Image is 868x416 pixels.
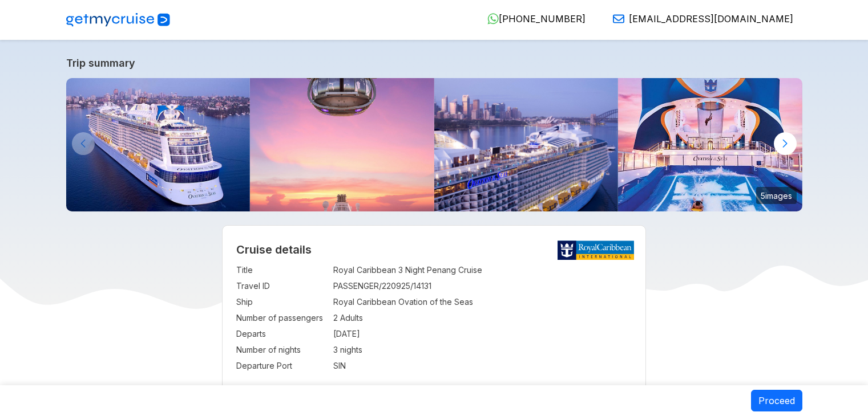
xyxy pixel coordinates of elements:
img: north-star-sunset-ovation-of-the-seas.jpg [250,78,434,211]
td: Number of nights [236,342,328,358]
td: : [328,326,333,342]
td: 3 nights [333,342,632,358]
span: [EMAIL_ADDRESS][DOMAIN_NAME] [629,13,793,25]
span: [PHONE_NUMBER] [499,13,586,25]
img: ovation-of-the-seas-departing-from-sydney.jpg [434,78,619,211]
td: : [328,294,333,310]
img: Email [613,13,624,25]
td: SIN [333,358,632,374]
button: Proceed [751,390,802,411]
img: ovation-exterior-back-aerial-sunset-port-ship.jpg [66,78,251,211]
small: 5 images [756,187,797,204]
img: WhatsApp [487,13,499,25]
td: Ship [236,294,328,310]
td: Travel ID [236,278,328,294]
td: : [328,278,333,294]
a: [EMAIL_ADDRESS][DOMAIN_NAME] [604,13,793,25]
td: Title [236,262,328,278]
h2: Cruise details [236,243,632,256]
img: ovation-of-the-seas-flowrider-sunset.jpg [618,78,802,211]
td: Departure Port [236,358,328,374]
td: : [328,342,333,358]
a: [PHONE_NUMBER] [478,13,586,25]
a: Trip summary [66,57,802,69]
td: Number of passengers [236,310,328,326]
td: : [328,262,333,278]
td: 2 Adults [333,310,632,326]
td: Royal Caribbean Ovation of the Seas [333,294,632,310]
td: Royal Caribbean 3 Night Penang Cruise [333,262,632,278]
td: [DATE] [333,326,632,342]
td: : [328,310,333,326]
td: PASSENGER/220925/14131 [333,278,632,294]
td: : [328,358,333,374]
td: Departs [236,326,328,342]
